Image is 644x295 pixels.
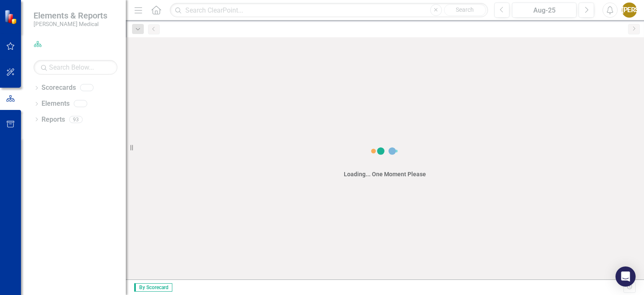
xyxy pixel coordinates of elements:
[134,283,172,292] span: By Scorecard
[622,3,637,18] button: [PERSON_NAME]
[456,6,474,13] span: Search
[515,5,574,16] div: Aug-25
[512,3,576,18] button: Aug-25
[615,266,636,287] div: Open Intercom Messenger
[344,170,426,178] div: Loading... One Moment Please
[69,116,83,123] div: 93
[4,9,19,24] img: ClearPoint Strategy
[34,21,107,27] small: [PERSON_NAME] Medical
[170,3,488,18] input: Search ClearPoint...
[444,4,486,16] button: Search
[42,83,76,93] a: Scorecards
[42,99,70,109] a: Elements
[34,10,107,21] span: Elements & Reports
[42,115,65,125] a: Reports
[34,60,117,75] input: Search Below...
